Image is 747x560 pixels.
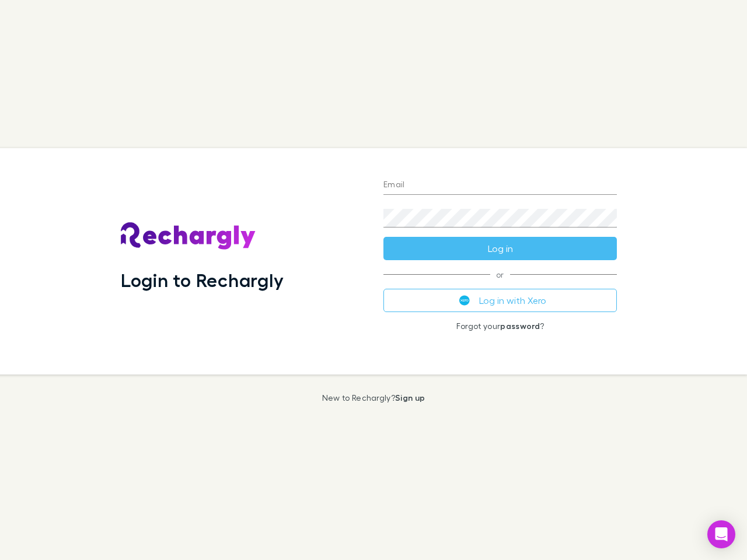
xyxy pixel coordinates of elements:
button: Log in with Xero [383,289,617,312]
span: or [383,274,617,275]
a: password [500,321,540,331]
p: New to Rechargly? [322,393,425,402]
button: Log in [383,237,617,260]
a: Sign up [395,393,425,402]
div: Open Intercom Messenger [707,520,735,548]
h1: Login to Rechargly [121,269,284,291]
p: Forgot your ? [383,321,617,331]
img: Rechargly's Logo [121,222,256,250]
img: Xero's logo [459,295,470,306]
